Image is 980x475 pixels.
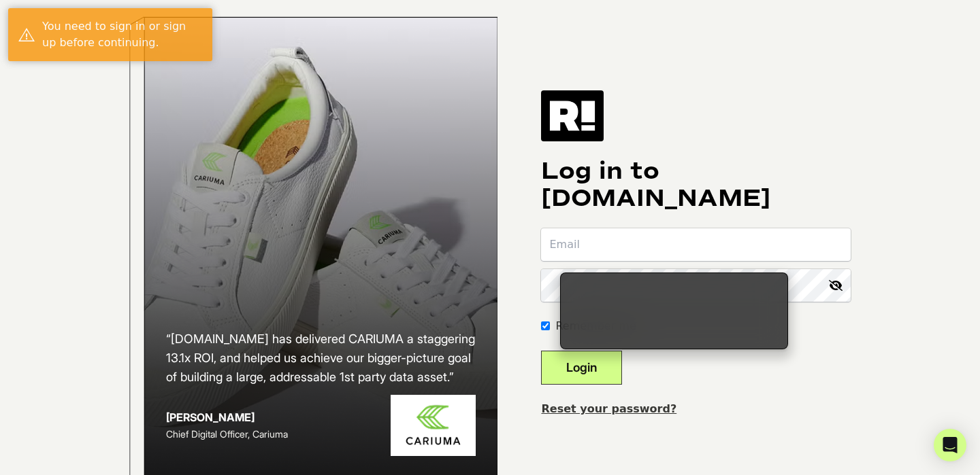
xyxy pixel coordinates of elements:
strong: [PERSON_NAME] [166,410,255,424]
h2: “[DOMAIN_NAME] has delivered CARIUMA a staggering 13.1x ROI, and helped us achieve our bigger-pic... [166,330,476,387]
div: You need to sign in or sign up before continuing. [42,18,202,51]
button: Login [541,351,622,385]
label: Remember me [555,318,636,334]
div: Open Intercom Messenger [934,429,966,461]
img: Cariuma [391,395,476,457]
a: Reset your password? [541,402,676,415]
span: Chief Digital Officer, Cariuma [166,428,288,440]
img: Retention.com [541,90,604,141]
input: Email [541,228,851,261]
h1: Log in to [DOMAIN_NAME] [541,158,851,212]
